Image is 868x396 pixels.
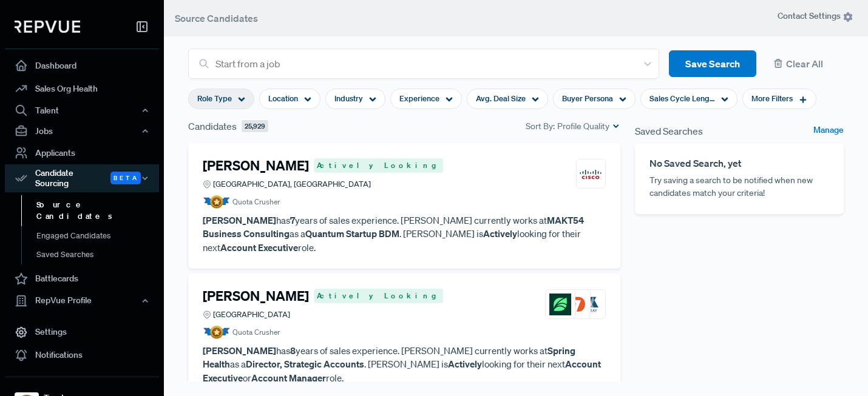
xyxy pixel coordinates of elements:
[635,124,703,138] span: Saved Searches
[649,158,829,169] h6: No Saved Search, yet
[562,93,613,104] span: Buyer Persona
[580,163,602,185] img: Cisco Systems
[220,241,298,253] strong: Account Executive
[565,294,586,315] img: Rapid7
[21,195,175,226] a: Source Candidates
[5,344,159,367] a: Notifications
[778,10,853,22] span: Contact Settings
[21,245,175,264] a: Saved Searches
[290,344,296,357] strong: 8
[203,213,606,255] p: has years of sales experience. [PERSON_NAME] currently works at as a . [PERSON_NAME] is looking f...
[203,344,276,357] strong: [PERSON_NAME]
[242,120,268,133] span: 25,929
[813,124,844,138] a: Manage
[5,164,159,192] div: Candidate Sourcing
[203,326,230,339] img: Quota Badge
[203,158,309,173] h4: [PERSON_NAME]
[305,227,399,240] strong: Quantum Startup BDM
[251,372,326,384] strong: Account Manager
[175,12,258,24] span: Source Candidates
[213,309,290,320] span: [GEOGRAPHIC_DATA]
[314,158,443,173] span: Actively Looking
[5,54,159,77] a: Dashboard
[334,93,363,104] span: Industry
[649,93,715,104] span: Sales Cycle Length
[580,294,602,315] img: VMRay
[549,294,571,315] img: Spring Health
[197,93,232,104] span: Role Type
[268,93,298,104] span: Location
[203,195,230,209] img: Quota Badge
[399,93,439,104] span: Experience
[314,289,443,303] span: Actively Looking
[448,358,482,370] strong: Actively
[110,172,141,184] span: Beta
[5,290,159,311] button: RepVue Profile
[188,119,237,133] span: Candidates
[5,121,159,141] button: Jobs
[557,120,609,133] span: Profile Quality
[203,214,276,226] strong: [PERSON_NAME]
[483,227,517,240] strong: Actively
[213,178,371,190] span: [GEOGRAPHIC_DATA], [GEOGRAPHIC_DATA]
[203,344,606,385] p: has years of sales experience. [PERSON_NAME] currently works at as a . [PERSON_NAME] is looking f...
[21,226,175,246] a: Engaged Candidates
[5,100,159,121] button: Talent
[232,196,280,207] span: Quota Crusher
[669,50,756,78] button: Save Search
[5,141,159,164] a: Applicants
[526,120,620,133] div: Sort By:
[15,21,80,33] img: RepVue
[766,50,844,78] button: Clear All
[5,267,159,290] a: Battlecards
[203,288,309,304] h4: [PERSON_NAME]
[5,77,159,100] a: Sales Org Health
[290,214,295,226] strong: 7
[476,93,526,104] span: Avg. Deal Size
[5,164,159,192] button: Candidate Sourcing Beta
[5,321,159,344] a: Settings
[246,358,364,370] strong: Director, Strategic Accounts
[751,93,793,104] span: More Filters
[232,327,280,338] span: Quota Crusher
[649,174,829,200] p: Try saving a search to be notified when new candidates match your criteria!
